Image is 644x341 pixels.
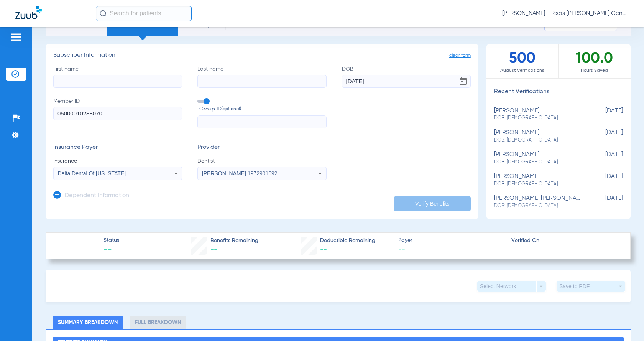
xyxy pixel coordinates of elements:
[100,10,107,17] img: Search Icon
[222,105,241,113] small: (optional)
[342,75,471,88] input: DOBOpen calendar
[486,67,558,74] span: August Verifications
[585,151,623,165] span: [DATE]
[320,237,375,245] span: Deductible Remaining
[53,144,182,152] h3: Insurance Payer
[96,6,192,21] input: Search for patients
[53,97,182,129] label: Member ID
[58,170,126,176] span: Delta Dental Of [US_STATE]
[320,246,327,253] span: --
[53,157,182,165] span: Insurance
[494,151,585,165] div: [PERSON_NAME]
[511,237,618,245] span: Verified On
[398,236,505,244] span: Payer
[65,192,129,200] h3: Dependent Information
[502,10,629,17] span: [PERSON_NAME] - Risas [PERSON_NAME] General
[197,75,326,88] input: Last name
[455,74,471,89] button: Open calendar
[197,157,326,165] span: Dentist
[398,245,505,254] span: --
[210,237,258,245] span: Benefits Remaining
[585,129,623,143] span: [DATE]
[53,65,182,88] label: First name
[494,195,585,209] div: [PERSON_NAME] [PERSON_NAME]
[342,65,471,88] label: DOB
[585,173,623,187] span: [DATE]
[449,52,471,59] span: clear form
[486,88,631,96] h3: Recent Verifications
[130,316,186,329] li: Full Breakdown
[494,173,585,187] div: [PERSON_NAME]
[585,107,623,122] span: [DATE]
[53,52,471,59] h3: Subscriber Information
[494,107,585,122] div: [PERSON_NAME]
[486,44,559,78] div: 500
[103,236,119,244] span: Status
[494,181,585,188] span: DOB: [DEMOGRAPHIC_DATA]
[197,144,326,152] h3: Provider
[15,6,42,19] img: Zuub Logo
[394,196,471,211] button: Verify Benefits
[53,316,123,329] li: Summary Breakdown
[210,246,217,253] span: --
[103,245,119,255] span: --
[199,105,326,113] span: Group ID
[494,129,585,143] div: [PERSON_NAME]
[559,67,631,74] span: Hours Saved
[585,195,623,209] span: [DATE]
[494,115,585,122] span: DOB: [DEMOGRAPHIC_DATA]
[197,65,326,88] label: Last name
[53,107,182,120] input: Member ID
[559,44,631,78] div: 100.0
[606,304,644,341] iframe: Chat Widget
[202,170,278,176] span: [PERSON_NAME] 1972901692
[494,137,585,144] span: DOB: [DEMOGRAPHIC_DATA]
[10,33,22,42] img: hamburger-icon
[511,245,520,254] span: --
[494,159,585,166] span: DOB: [DEMOGRAPHIC_DATA]
[53,75,182,88] input: First name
